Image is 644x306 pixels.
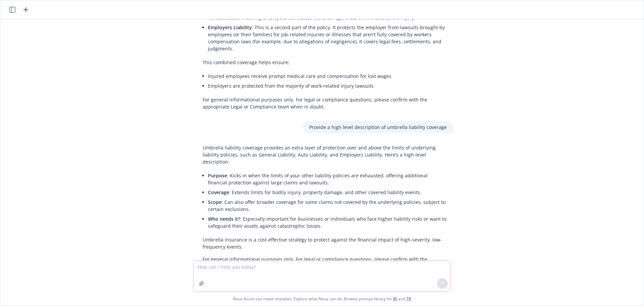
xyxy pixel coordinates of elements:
span: Purpose [208,172,227,179]
p: This combined coverage helps ensure: [203,59,447,66]
p: Umbrella liability coverage provides an extra layer of protection over and above the limits of un... [203,144,447,165]
li: Employers are protected from the majority of work-related injury lawsuits [208,81,447,91]
li: : This is a second part of the policy. It protects the employer from lawsuits brought by employee... [208,23,447,53]
span: Scope [208,199,222,205]
li: : Extends limits for bodily injury, property damage, and other covered liability events. [208,187,447,197]
span: Coverage [208,189,229,195]
a: TR [406,296,411,302]
a: BI [393,296,397,302]
p: Umbrella insurance is a cost-effective strategy to protect against the financial impact of high-s... [203,236,447,250]
p: For general informational purposes only. For legal or compliance questions, please confirm with t... [203,96,447,110]
span: Employers Liability [208,24,252,31]
p: For general informational purposes only. For legal or compliance questions, please confirm with t... [203,256,447,270]
li: Injured employees receive prompt medical care and compensation for lost wages [208,71,447,81]
li: : Especially important for businesses or individuals who face higher liability risks or want to s... [208,214,447,231]
li: : Kicks in when the limits of your other liability policies are exhausted, offering additional fi... [208,171,447,187]
span: Nova Assist can make mistakes. Explore what Nova can do: Browse prompt library for and [233,292,411,306]
span: Who needs it? [208,216,240,222]
p: Provide a high level description of umbrella liability coverage [309,124,447,131]
li: : Can also offer broader coverage for some claims not covered by the underlying policies, subject... [208,197,447,214]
